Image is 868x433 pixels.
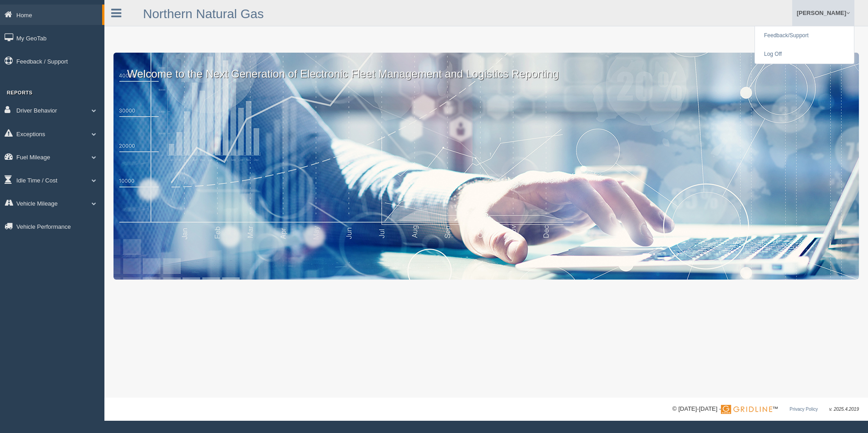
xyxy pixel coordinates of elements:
[721,405,772,414] img: Gridline
[755,26,854,45] a: Feedback/Support
[755,45,854,64] a: Log Off
[113,53,859,82] p: Welcome to the Next Generation of Electronic Fleet Management and Logistics Reporting
[143,7,264,21] a: Northern Natural Gas
[789,407,818,412] a: Privacy Policy
[672,404,859,414] div: © [DATE]-[DATE] - ™
[829,407,859,412] span: v. 2025.4.2019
